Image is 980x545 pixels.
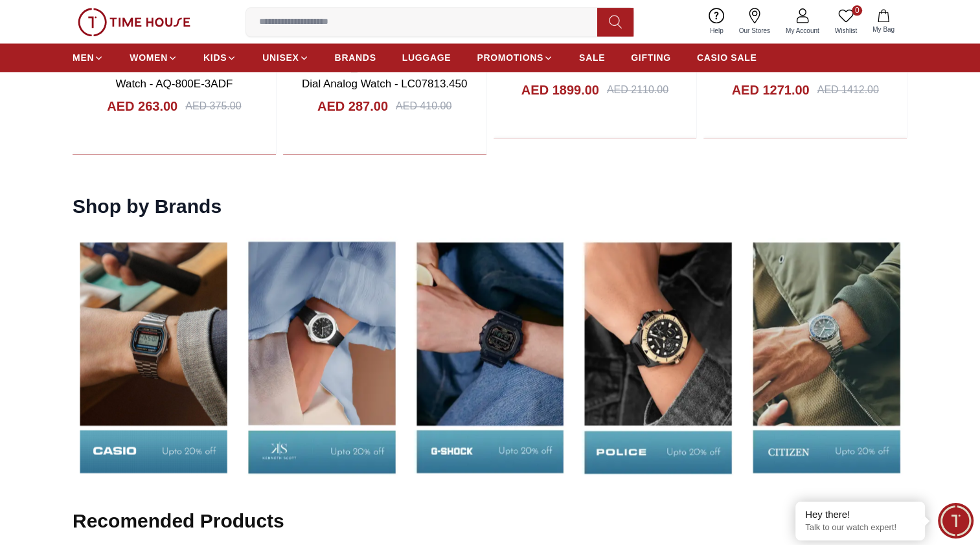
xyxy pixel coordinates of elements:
span: My Account [781,26,825,36]
a: MEN [73,46,104,69]
a: BRANDS [335,46,376,69]
h2: Shop by Brands [73,195,222,218]
div: AED 2110.00 [607,82,668,98]
div: Chat Widget [938,503,974,539]
div: Hey there! [805,508,915,521]
a: SALE [579,46,605,69]
img: Shop By Brands - Casio- UAE [241,231,403,484]
h2: Recomended Products [73,509,284,533]
a: ECO-DRIVE MEN - AU1060-51A [725,61,885,73]
a: PROMOTIONS [477,46,553,69]
span: Help [705,26,729,36]
a: CASIO SALE [697,46,757,69]
img: Shop by Brands - Quantum- UAE [73,231,234,484]
a: LUGGAGE [402,46,451,69]
span: WOMEN [130,51,168,64]
span: MEN [73,51,94,64]
a: KIDS [203,46,236,69]
a: Tsuyosa Collection - NJ0152-51X [514,61,676,73]
a: 0Wishlist [827,5,865,38]
span: GIFTING [631,51,671,64]
h4: AED 1899.00 [521,81,599,99]
div: AED 1412.00 [817,82,879,98]
h4: AED 263.00 [107,97,177,115]
span: PROMOTIONS [477,51,543,64]
a: Our Stores [731,5,778,38]
button: My Bag [865,6,902,37]
span: Wishlist [830,26,862,36]
div: AED 410.00 [396,98,451,114]
span: BRANDS [335,51,376,64]
div: AED 375.00 [185,98,241,114]
span: CASIO SALE [697,51,757,64]
img: Shop by Brands - Ecstacy - UAE [746,231,907,484]
span: UNISEX [262,51,299,64]
h4: AED 1271.00 [731,81,809,99]
a: UNISEX [262,46,308,69]
img: ... [78,8,190,36]
p: Talk to our watch expert! [805,522,915,533]
img: Shop By Brands -Tornado - UAE [409,231,571,484]
span: SALE [579,51,605,64]
a: WOMEN [130,46,177,69]
span: LUGGAGE [402,51,451,64]
span: KIDS [203,51,227,64]
a: Help [702,5,731,38]
span: My Bag [867,25,900,34]
img: Shop By Brands - Carlton- UAE [577,231,739,484]
a: GIFTING [631,46,671,69]
h4: AED 287.00 [317,97,388,115]
span: Our Stores [734,26,775,36]
span: 0 [852,5,862,16]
